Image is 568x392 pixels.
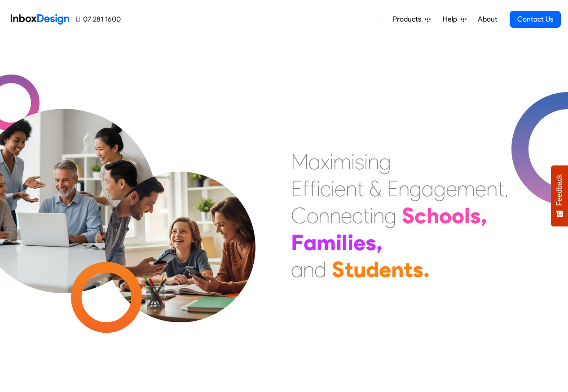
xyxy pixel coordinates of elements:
div: i [348,229,353,256]
div: E [291,175,302,202]
div: a [291,256,303,283]
div: e [475,175,486,202]
div: l [464,202,470,229]
div: m [457,175,475,202]
a: Contact Us [510,11,561,28]
div: i [351,148,355,175]
div: a [308,148,321,175]
div: d [366,256,379,283]
div: & [369,175,382,202]
div: a [422,175,434,202]
div: t [404,256,413,283]
div: i [370,202,373,229]
div: n [398,175,409,202]
div: i [336,229,342,256]
div: C [291,202,307,229]
div: , [481,202,487,229]
div: i [317,175,320,202]
div: l [342,229,348,256]
div: M [291,148,308,175]
div: e [379,256,391,283]
div: g [434,175,446,202]
div: , [376,229,383,256]
div: a [304,229,317,256]
div: Maximising Efficient & Engagement, Connecting Schools, Families, and Students. [291,148,509,283]
div: u [353,256,366,283]
div: , [504,175,509,202]
div: n [318,202,330,229]
span: Products [393,14,425,25]
div: c [320,175,331,202]
div: e [353,229,365,256]
a: Help [439,10,470,28]
span: Help [443,14,461,25]
div: h [427,202,439,229]
div: o [307,202,318,229]
div: E [387,175,398,202]
div: n [303,256,314,283]
div: c [414,202,427,229]
div: . [423,256,430,283]
div: n [330,202,341,229]
div: t [357,175,364,202]
div: t [498,175,504,202]
div: F [291,229,304,256]
div: e [341,202,352,229]
div: g [409,175,422,202]
button: Feedback - Show survey [551,165,568,226]
div: g [384,202,396,229]
div: t [344,256,353,283]
div: f [309,175,317,202]
div: e [446,175,457,202]
div: s [365,229,376,256]
span: Feedback [555,174,564,206]
div: s [413,256,423,283]
div: c [352,202,363,229]
img: parents_with_child.png [86,134,274,322]
div: m [333,148,351,175]
div: x [321,148,330,175]
div: o [452,202,464,229]
div: i [330,148,333,175]
div: f [302,175,309,202]
div: n [373,202,384,229]
div: i [364,148,368,175]
div: g [379,148,391,175]
div: d [314,256,326,283]
div: s [470,202,481,229]
div: t [363,202,370,229]
a: 07 281 1600 [76,14,121,25]
div: S [402,202,414,229]
div: S [332,256,344,283]
div: n [368,148,379,175]
div: n [346,175,357,202]
div: o [439,202,452,229]
a: About [475,10,500,28]
div: s [355,148,364,175]
div: n [486,175,498,202]
div: m [317,229,336,256]
div: e [335,175,346,202]
a: Products [389,10,434,28]
div: n [391,256,404,283]
div: i [331,175,335,202]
